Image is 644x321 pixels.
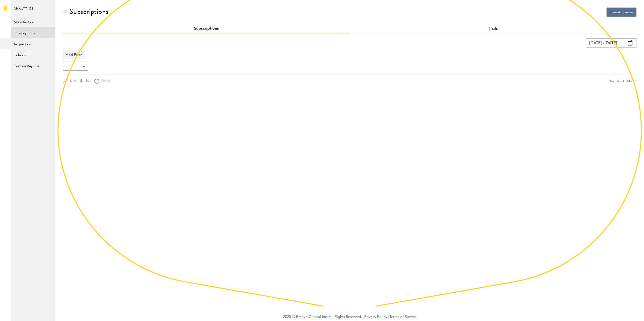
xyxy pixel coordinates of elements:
span: Line [68,79,76,83]
span: Analytics [14,6,33,16]
a: Cohorts [11,49,55,60]
span: - [66,63,80,71]
a: Terms of Service [389,315,417,319]
a: Privacy Policy [364,315,387,319]
button: Free Advances [607,8,636,17]
span: 2025 © Braavo Capital Inc. All Rights Reserved. [283,313,362,321]
div: Day [609,78,614,84]
a: Custom Reports [11,60,55,71]
span: Bar [84,79,91,83]
div: Subscriptions [69,8,108,16]
a: Subscriptions [11,27,55,38]
button: Add Filter [63,50,85,59]
div: Month [627,78,636,84]
a: Trials [489,27,498,31]
a: Monetization [11,16,55,27]
div: Week [617,78,625,84]
a: Acquisition [11,38,55,49]
span: Donut [99,79,110,83]
a: Subscriptions [194,27,219,31]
